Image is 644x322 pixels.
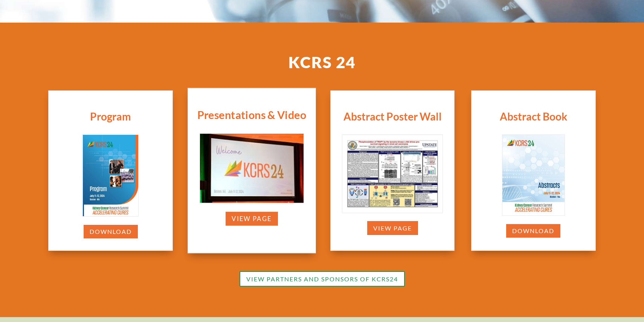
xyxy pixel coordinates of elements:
[224,211,278,227] a: view page
[342,135,443,212] img: KCRS23 poster cover image
[477,110,590,127] h2: Abstract Book
[240,271,405,287] a: view partners and sponsors of KCRS24
[197,108,306,121] span: Presentations & Video
[83,224,139,240] a: Download
[342,208,443,214] a: KCRS21 Program Cover
[54,110,167,127] h2: Program
[502,135,565,215] img: Abstracts Book 2024 Cover
[82,211,139,217] a: KCRS21 Program Cover
[83,135,138,216] img: KCRS 24 Program cover
[505,223,561,239] a: Download
[107,54,537,74] h2: KCRS 24
[502,210,565,217] a: KCRS21 Program Cover
[336,110,449,127] h2: Abstract Poster Wall
[366,220,419,236] a: View Page
[200,134,303,203] img: ready 1
[199,197,304,204] a: Presentations & Slides cover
